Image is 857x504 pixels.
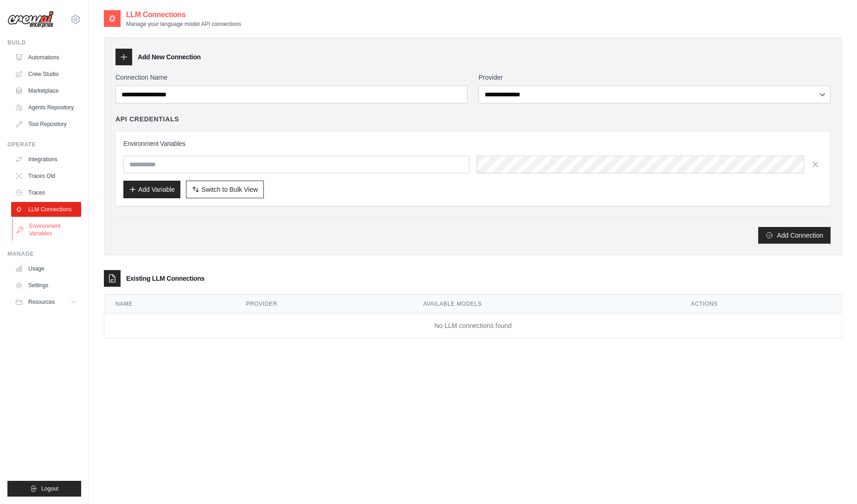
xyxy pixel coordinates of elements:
h3: Add New Connection [138,52,201,62]
h3: Existing LLM Connections [126,274,205,283]
label: Provider [479,73,831,82]
a: Crew Studio [11,67,81,82]
label: Connection Name [115,73,467,82]
a: Settings [11,278,81,293]
a: Environment Variables [12,219,82,241]
img: Logo [7,11,54,28]
a: Marketplace [11,83,81,98]
button: Resources [11,295,81,309]
td: No LLM connections found [104,314,842,338]
div: Build [7,39,81,46]
h2: LLM Connections [126,9,241,20]
h3: Environment Variables [123,139,823,148]
p: Manage your language model API connections [126,20,241,28]
th: Actions [680,295,842,314]
a: Usage [11,261,81,276]
h4: API Credentials [115,114,179,124]
a: Integrations [11,152,81,167]
span: Switch to Bulk View [201,185,258,194]
div: Operate [7,141,81,148]
a: LLM Connections [11,202,81,217]
div: Manage [7,250,81,258]
a: Agents Repository [11,100,81,115]
a: Traces Old [11,169,81,183]
span: Resources [28,298,55,306]
button: Add Variable [123,181,180,198]
a: Tool Repository [11,117,81,132]
a: Traces [11,185,81,200]
th: Name [104,295,235,314]
button: Add Connection [758,227,831,244]
th: Provider [235,295,412,314]
th: Available Models [412,295,679,314]
button: Logout [7,481,81,497]
a: Automations [11,50,81,65]
button: Switch to Bulk View [186,181,264,198]
span: Logout [41,485,58,492]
